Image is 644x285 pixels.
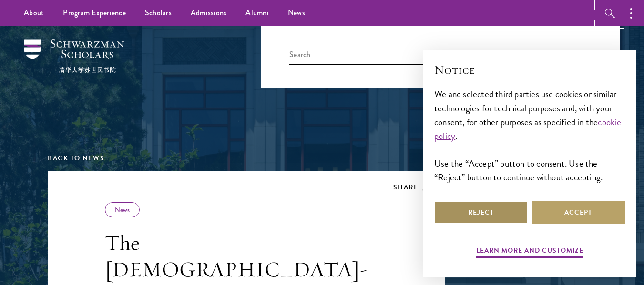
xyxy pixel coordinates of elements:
[115,205,130,215] a: News
[289,49,592,65] input: Search
[476,245,583,259] button: Learn more and customize
[434,87,625,184] div: We and selected third parties use cookies or similar technologies for technical purposes and, wit...
[434,115,622,143] a: cookie policy
[434,62,625,78] h2: Notice
[24,39,124,73] img: Schwarzman Scholars
[434,201,528,224] button: Reject
[48,153,104,163] a: Back to News
[393,183,433,192] button: Share
[532,201,625,224] button: Accept
[393,182,419,192] span: Share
